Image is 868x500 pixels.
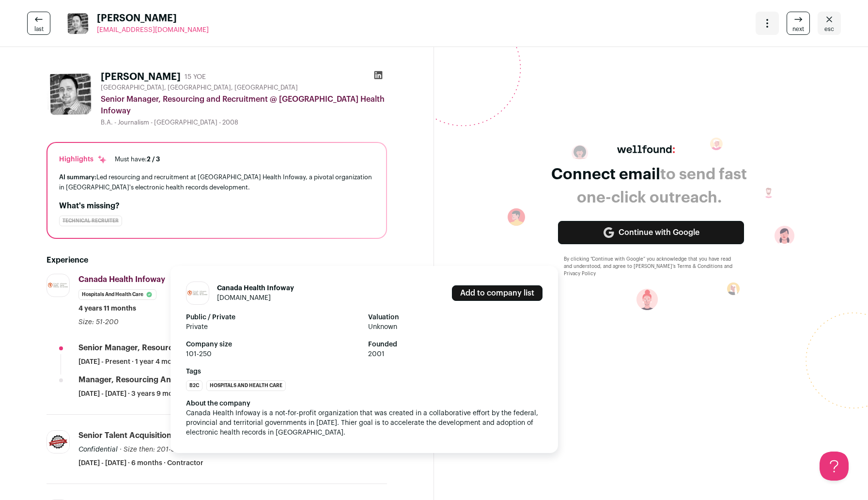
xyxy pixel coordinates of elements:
span: Size: 51-200 [78,319,119,326]
a: Continue with Google [558,221,744,244]
span: esc [824,25,834,33]
strong: Public / Private [186,312,360,322]
img: 84f6bcc0f0275d756af6ef83acfd8756292af798b45f242eb7a6661ecbde0980.jpg [47,431,69,453]
iframe: Help Scout Beacon - Open [820,452,849,481]
span: 4 years 11 months [78,304,136,313]
div: Must have: [115,156,160,163]
div: Highlights [59,155,107,164]
h1: [PERSON_NAME] [101,70,181,84]
div: to send fast one-click outreach. [551,163,747,209]
span: Canada Health Infoway [78,276,165,283]
img: 556bcf03696ec46a5d6b031a0882f7fb74557f5fba714db98555eee13ce6eb50.jpg [46,70,93,117]
img: b259be419f8a595d86903caeb9f6723d3ca406ded8d55d1817fbe007c15bd91d.jpg [186,289,209,297]
div: Manager, Resourcing and Recruitment [78,375,224,385]
span: Canada Health Infoway is a not-for-profit organization that was created in a collaborative effort... [186,410,540,436]
strong: Tags [186,367,542,376]
span: Unknown [368,322,542,332]
strong: Company size [186,340,360,349]
span: [DATE] - Present · 1 year 4 months [78,357,186,367]
li: Hospitals and Health Care [78,289,156,300]
strong: Valuation [368,312,542,322]
img: b259be419f8a595d86903caeb9f6723d3ca406ded8d55d1817fbe007c15bd91d.jpg [47,281,69,289]
span: 2 / 3 [147,156,160,162]
h2: What's missing? [59,200,374,212]
h2: Experience [46,254,387,266]
div: Technical Recruiter [59,216,122,226]
a: Close [818,12,841,35]
div: Senior Manager, Resourcing and Recruitment [78,343,250,353]
span: AI summary: [59,174,96,180]
div: 15 YOE [185,72,206,82]
span: [DATE] - [DATE] · 3 years 9 months [78,389,187,399]
span: 2001 [368,349,542,359]
div: Led resourcing and recruitment at [GEOGRAPHIC_DATA] Health Infoway, a pivotal organization in [GE... [59,172,374,192]
a: [DOMAIN_NAME] [217,295,271,301]
div: Senior Talent Acquisition Consultant [78,430,215,441]
div: By clicking “Continue with Google” you acknowledge that you have read and understood, and agree t... [564,256,738,278]
span: [EMAIL_ADDRESS][DOMAIN_NAME] [97,27,209,33]
div: About the company [186,399,542,408]
a: next [787,12,810,35]
div: Senior Manager, Resourcing and Recruitment @ [GEOGRAPHIC_DATA] Health Infoway [101,94,387,117]
span: Connect email [551,167,660,182]
a: last [27,12,50,35]
span: 101-250 [186,349,360,359]
strong: Founded [368,340,542,349]
li: B2C [186,380,202,391]
span: Confidential [78,446,118,453]
span: [PERSON_NAME] [97,12,209,25]
li: Hospitals and Health Care [206,380,286,391]
a: Add to company list [452,285,542,301]
h1: Canada Health Infoway [217,283,294,293]
a: [EMAIL_ADDRESS][DOMAIN_NAME] [97,25,209,35]
span: last [34,25,44,33]
button: Open dropdown [756,12,779,35]
img: 556bcf03696ec46a5d6b031a0882f7fb74557f5fba714db98555eee13ce6eb50.jpg [66,12,89,35]
span: · Size then: 201-500 [120,446,185,453]
div: B.A. - Journalism - [GEOGRAPHIC_DATA] - 2008 [101,119,387,126]
span: [DATE] - [DATE] · 6 months · Contractor [78,458,203,468]
span: next [792,25,804,33]
span: Private [186,322,360,332]
span: [GEOGRAPHIC_DATA], [GEOGRAPHIC_DATA], [GEOGRAPHIC_DATA] [101,84,298,92]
